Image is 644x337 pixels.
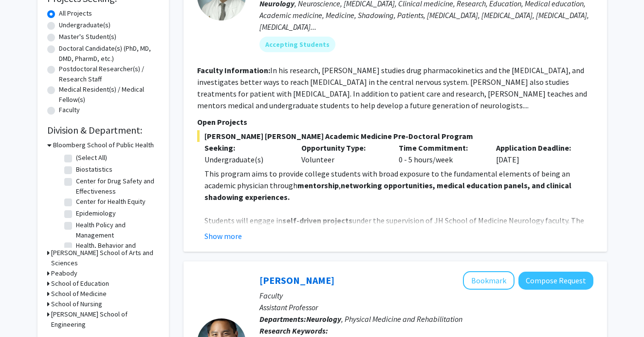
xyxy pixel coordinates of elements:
[391,142,489,165] div: 0 - 5 hours/week
[197,65,587,110] fg-read-more: In his research, [PERSON_NAME] studies drug pharmacokinetics and the [MEDICAL_DATA], and investig...
[259,326,328,336] b: Research Keywords:
[297,180,339,190] strong: mentorship
[7,293,41,330] iframe: Chat
[259,290,593,301] p: Faculty
[197,130,593,142] span: [PERSON_NAME] [PERSON_NAME] Academic Medicine Pre-Doctoral Program
[59,84,159,105] label: Medical Resident(s) / Medical Fellow(s)
[518,272,593,290] button: Compose Request to Tae Chung
[496,142,579,154] p: Application Deadline:
[47,124,159,136] h2: Division & Department:
[76,240,157,261] label: Health, Behavior and Society
[51,289,107,299] h3: School of Medicine
[59,8,92,19] label: All Projects
[306,314,462,324] span: , Physical Medicine and Rehabilitation
[76,164,112,175] label: Biostatistics
[259,274,334,286] a: [PERSON_NAME]
[301,142,384,154] p: Opportunity Type:
[399,142,481,154] p: Time Commitment:
[259,37,335,52] mat-chip: Accepting Students
[76,197,146,207] label: Center for Health Equity
[76,176,157,197] label: Center for Drug Safety and Effectiveness
[489,142,586,165] div: [DATE]
[51,278,109,289] h3: School of Education
[59,20,110,30] label: Undergraduate(s)
[463,271,515,290] button: Add Tae Chung to Bookmarks
[259,301,593,313] p: Assistant Professor
[197,65,270,75] b: Faculty Information:
[51,268,77,278] h3: Peabody
[204,142,287,154] p: Seeking:
[51,299,102,309] h3: School of Nursing
[204,154,287,165] div: Undergraduate(s)
[282,216,352,225] strong: self-driven projects
[76,208,116,218] label: Epidemiology
[76,220,157,240] label: Health Policy and Management
[59,43,159,64] label: Doctoral Candidate(s) (PhD, MD, DMD, PharmD, etc.)
[51,248,159,268] h3: [PERSON_NAME] School of Arts and Sciences
[76,153,107,163] label: (Select All)
[197,116,593,128] p: Open Projects
[204,168,593,203] p: This program aims to provide college students with broad exposure to the fundamental elements of ...
[204,180,571,202] strong: networking opportunities, medical education panels, and clinical shadowing experiences.
[51,309,159,330] h3: [PERSON_NAME] School of Engineering
[294,142,391,165] div: Volunteer
[259,314,306,324] b: Departments:
[59,64,159,84] label: Postdoctoral Researcher(s) / Research Staff
[204,230,242,242] button: Show more
[53,140,154,150] h3: Bloomberg School of Public Health
[306,314,341,324] b: Neurology
[59,32,116,42] label: Master's Student(s)
[204,215,593,250] p: Students will engage in under the supervision of JH School of Medicine Neurology faculty. The pro...
[59,105,80,115] label: Faculty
